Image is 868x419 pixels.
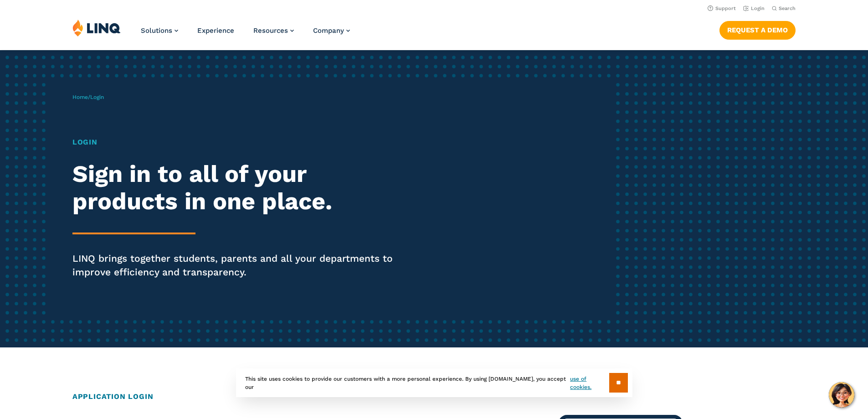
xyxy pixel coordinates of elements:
h2: Sign in to all of your products in one place. [72,160,407,215]
a: Support [708,5,736,11]
span: Resources [253,26,288,35]
img: LINQ | K‑12 Software [72,19,121,36]
a: use of cookies. [570,375,609,391]
a: Resources [253,26,294,35]
nav: Primary Navigation [141,19,350,49]
span: Login [90,94,104,100]
a: Request a Demo [719,21,796,39]
span: / [72,94,104,100]
p: LINQ brings together students, parents and all your departments to improve efficiency and transpa... [72,252,407,279]
a: Company [313,26,350,35]
nav: Button Navigation [719,19,796,39]
h1: Login [72,137,407,148]
span: Search [779,5,796,11]
span: Company [313,26,344,35]
a: Login [743,5,765,11]
a: Solutions [141,26,178,35]
span: Solutions [141,26,172,35]
button: Open Search Bar [772,5,796,12]
button: Hello, have a question? Let’s chat. [829,382,854,408]
div: This site uses cookies to provide our customers with a more personal experience. By using [DOMAIN... [236,368,632,397]
a: Experience [197,26,234,35]
a: Home [72,94,88,100]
